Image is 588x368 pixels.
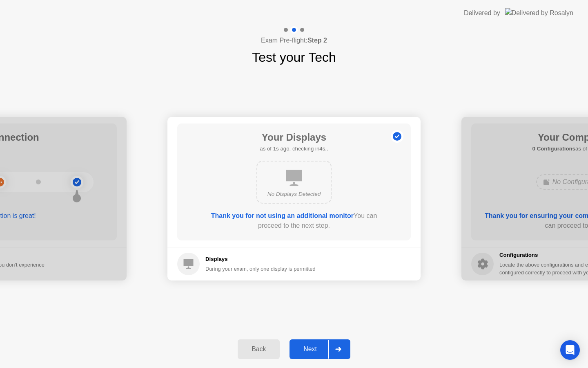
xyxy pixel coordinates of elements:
[292,346,328,353] div: Next
[307,37,327,44] b: Step 2
[238,339,280,359] button: Back
[560,340,580,360] div: Open Intercom Messenger
[240,346,277,353] div: Back
[200,211,388,231] div: You can proceed to the next step.
[205,265,316,273] div: During your exam, only one display is permitted
[290,339,350,359] button: Next
[260,145,328,153] h5: as of 1s ago, checking in4s..
[464,8,500,18] div: Delivered by
[505,8,573,18] img: Delivered by Rosalyn
[211,212,354,219] b: Thank you for not using an additional monitor
[260,130,328,145] h1: Your Displays
[261,36,327,45] h4: Exam Pre-flight:
[252,47,336,67] h1: Test your Tech
[264,190,324,198] div: No Displays Detected
[205,255,316,263] h5: Displays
